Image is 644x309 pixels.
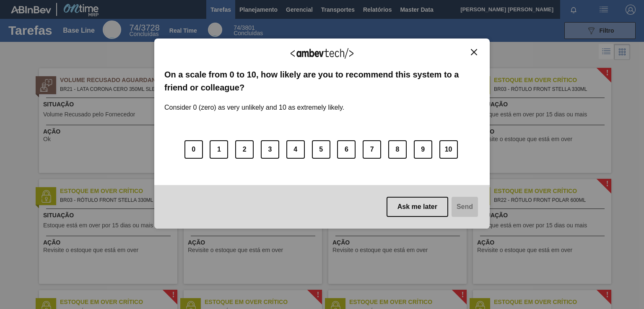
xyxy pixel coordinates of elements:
[388,140,407,159] button: 8
[184,140,203,159] button: 0
[164,94,344,111] label: Consider 0 (zero) as very unlikely and 10 as extremely likely.
[235,140,254,159] button: 2
[471,49,477,55] img: Close
[286,140,305,159] button: 4
[291,48,353,59] img: Logo Ambevtech
[164,68,480,94] label: On a scale from 0 to 10, how likely are you to recommend this system to a friend or colleague?
[210,140,228,159] button: 1
[468,49,480,56] button: Close
[414,140,432,159] button: 9
[261,140,279,159] button: 3
[363,140,381,159] button: 7
[337,140,356,159] button: 6
[439,140,458,159] button: 10
[312,140,330,159] button: 5
[387,197,448,217] button: Ask me later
